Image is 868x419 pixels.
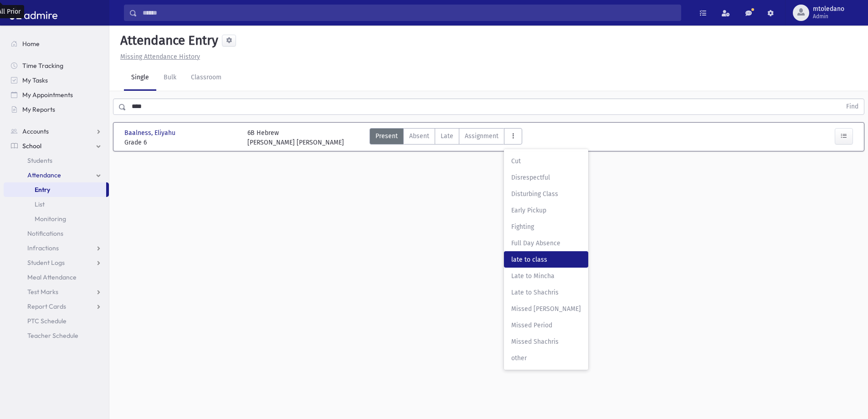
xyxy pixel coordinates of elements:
span: Time Tracking [22,62,63,70]
a: Teacher Schedule [4,328,109,343]
a: Monitoring [4,212,109,226]
span: Home [22,40,40,48]
a: Meal Attendance [4,270,109,285]
span: Student Logs [27,259,65,267]
span: Missed [PERSON_NAME] [511,304,581,314]
span: Assignment [465,131,498,141]
a: Notifications [4,226,109,241]
span: My Tasks [22,76,48,84]
u: Missing Attendance History [120,53,200,61]
span: Report Cards [27,302,66,310]
a: Classroom [184,65,229,91]
a: Infractions [4,241,109,255]
span: Fighting [511,222,581,232]
span: My Appointments [22,91,73,99]
span: Disturbing Class [511,189,581,199]
a: Home [4,36,109,51]
a: My Tasks [4,73,109,88]
span: late to class [511,255,581,264]
a: Single [124,65,156,91]
span: mtoledano [813,5,844,13]
span: Late to Shachris [511,288,581,297]
span: Admin [813,13,844,20]
span: Teacher Schedule [27,331,78,340]
span: PTC Schedule [27,317,67,325]
div: AttTypes [370,128,522,147]
span: Missed Shachris [511,337,581,347]
a: My Reports [4,102,109,117]
input: Search [137,5,681,21]
span: Late [441,131,453,141]
span: Monitoring [35,215,66,223]
span: Late to Mincha [511,271,581,281]
span: Cut [511,156,581,166]
span: Early Pickup [511,206,581,215]
span: Full Day Absence [511,238,581,248]
a: Attendance [4,168,109,182]
span: Disrespectful [511,173,581,182]
a: List [4,197,109,212]
span: My Reports [22,105,55,114]
a: PTC Schedule [4,314,109,328]
a: Student Logs [4,255,109,270]
a: Students [4,153,109,168]
span: Students [27,156,52,165]
img: AdmirePro [7,4,60,22]
h5: Attendance Entry [117,33,218,48]
button: Find [841,99,864,114]
span: School [22,142,41,150]
div: 6B Hebrew [PERSON_NAME] [PERSON_NAME] [247,128,344,147]
span: Attendance [27,171,61,179]
span: Test Marks [27,288,58,296]
a: Missing Attendance History [117,53,200,61]
a: Accounts [4,124,109,139]
span: Baalness, Eliyahu [124,128,177,138]
span: Present [375,131,398,141]
span: Entry [35,186,50,194]
a: Test Marks [4,285,109,299]
a: Time Tracking [4,58,109,73]
span: Missed Period [511,321,581,330]
span: Accounts [22,127,49,135]
a: School [4,139,109,153]
a: Report Cards [4,299,109,314]
a: My Appointments [4,88,109,102]
span: other [511,353,581,363]
span: Absent [409,131,429,141]
span: Notifications [27,229,63,238]
span: Grade 6 [124,138,238,147]
span: Meal Attendance [27,273,77,281]
a: Entry [4,182,106,197]
span: List [35,200,45,208]
a: Bulk [156,65,184,91]
span: Infractions [27,244,59,252]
